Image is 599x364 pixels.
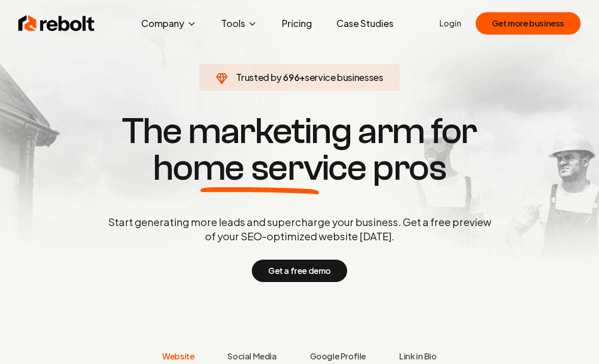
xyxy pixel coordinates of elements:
[399,350,437,362] span: Link in Bio
[153,150,367,186] span: home service
[328,13,402,34] a: Case Studies
[310,350,366,362] span: Google Profile
[252,260,347,282] button: Get a free demo
[227,350,276,362] span: Social Media
[299,71,305,83] span: +
[162,350,194,362] span: Website
[55,113,544,186] h1: The marketing arm for pros
[274,13,320,34] a: Pricing
[18,13,95,34] img: Rebolt Logo
[305,71,383,83] span: service businesses
[476,12,581,35] button: Get more business
[236,71,281,83] span: Trusted by
[133,13,205,34] button: Company
[439,17,461,30] a: Login
[213,13,266,34] button: Tools
[106,215,493,243] p: Start generating more leads and supercharge your business. Get a free preview of your SEO-optimiz...
[283,70,299,85] span: 696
